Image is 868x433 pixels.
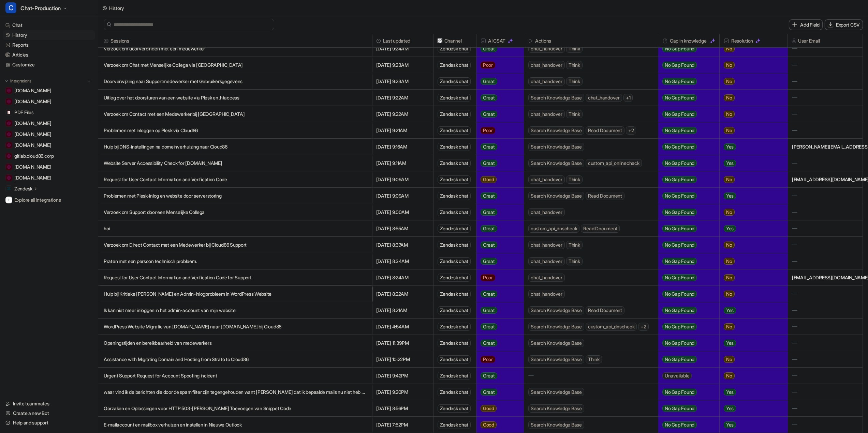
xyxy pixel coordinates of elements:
button: Yes [720,155,782,171]
button: No Gap Found [658,41,714,57]
button: No [720,73,782,90]
button: Good [476,171,520,188]
button: No Gap Found [658,269,714,286]
a: Invite teammates [3,399,95,408]
button: Great [476,155,520,171]
a: Help and support [3,418,95,428]
button: No Gap Found [658,122,714,139]
div: Zendesk chat [438,241,471,249]
div: Zendesk chat [438,290,471,298]
a: Explore all integrations [3,195,95,205]
button: No Gap Found [658,73,714,90]
span: Think [566,257,583,265]
span: No Gap Found [662,242,697,248]
img: www.strato.nl [7,176,11,180]
span: Search Knowledge Base [528,126,584,135]
span: Great [481,160,497,167]
p: Verzoek om Contact met een Medewerker bij [GEOGRAPHIC_DATA] [104,106,366,122]
button: No [720,41,782,57]
span: [DATE] 9:16AM [375,139,430,155]
p: Praten met een persoon technisch probleem. [104,253,366,269]
a: check86.nl[DOMAIN_NAME] [3,119,95,128]
span: [DATE] 7:52PM [375,417,430,433]
button: No Gap Found [658,384,714,400]
button: No [720,204,782,220]
span: Yes [724,143,736,150]
img: PDF Files [7,110,11,114]
button: No [720,253,782,269]
span: [DATE] 9:09AM [375,188,430,204]
span: No Gap Found [662,274,697,281]
span: No Gap Found [662,209,697,216]
span: + 2 [626,126,636,135]
span: No Gap Found [662,45,697,52]
a: Customize [3,60,95,69]
p: Doorverwijzing naar Supportmedewerker met Gebruikersgegevens [104,73,366,90]
img: check86.nl [7,121,11,125]
button: Great [476,368,520,384]
span: C [5,2,16,13]
a: Chat [3,20,95,30]
span: Yes [724,405,736,412]
button: Great [476,302,520,319]
span: No Gap Found [662,176,697,183]
div: [EMAIL_ADDRESS][DOMAIN_NAME] [788,171,863,187]
span: No Gap Found [662,127,697,134]
span: Read Document [581,225,620,233]
span: [DATE] 8:34AM [375,253,430,269]
span: [DATE] 9:23AM [375,57,430,73]
span: Read Document [586,126,624,135]
span: Poor [481,62,495,68]
p: Verzoek om Chat met Menselijke Collega via [GEOGRAPHIC_DATA] [104,57,366,73]
button: No Gap Found [658,106,714,122]
span: Read Document [586,192,624,200]
span: [DATE] 9:22AM [375,90,430,106]
div: Zendesk chat [438,225,471,233]
span: chat_handover [586,94,622,102]
span: Great [481,192,497,199]
button: No [720,90,782,106]
img: cloud86.io [7,89,11,93]
span: [DATE] 9:21AM [375,122,430,139]
button: Great [476,188,520,204]
span: Poor [481,274,495,281]
span: [DOMAIN_NAME] [14,174,51,181]
div: Zendesk chat [438,126,471,135]
p: Website Server Accessibility Check for [DOMAIN_NAME] [104,155,366,171]
span: No Gap Found [662,258,697,265]
span: Last updated [375,34,430,48]
a: www.hostinger.com[DOMAIN_NAME] [3,140,95,150]
img: www.yourhosting.nl [7,132,11,136]
span: chat_handover [528,77,565,86]
button: No Gap Found [658,155,714,171]
span: No Gap Found [662,192,697,199]
span: Great [481,307,497,314]
p: Verzoek om Support door een Menselijke Collega [104,204,366,220]
button: Great [476,41,520,57]
span: [DATE] 8:24AM [375,269,430,286]
span: + 1 [623,94,633,102]
p: Problemen met Plesk-inlog en website door serverstoring [104,188,366,204]
span: PDF Files [14,109,33,116]
button: No Gap Found [658,220,714,237]
button: Good [476,417,520,433]
div: Zendesk chat [438,274,471,282]
span: Think [566,110,583,118]
span: chat_handover [528,45,565,53]
span: [DATE] 8:22AM [375,286,430,302]
span: Poor [481,127,495,134]
span: No [724,127,735,134]
span: [DATE] 9:22AM [375,106,430,122]
button: Yes [720,220,782,237]
span: [DATE] 9:00AM [375,204,430,220]
span: No [724,274,735,281]
span: Yes [724,421,736,428]
a: www.yourhosting.nl[DOMAIN_NAME] [3,129,95,139]
span: Great [481,209,497,216]
button: No Gap Found [658,351,714,368]
button: No [720,171,782,188]
span: Good [481,405,497,412]
button: No Gap Found [658,400,714,417]
p: Export CSV [836,21,860,28]
a: History [3,30,95,40]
